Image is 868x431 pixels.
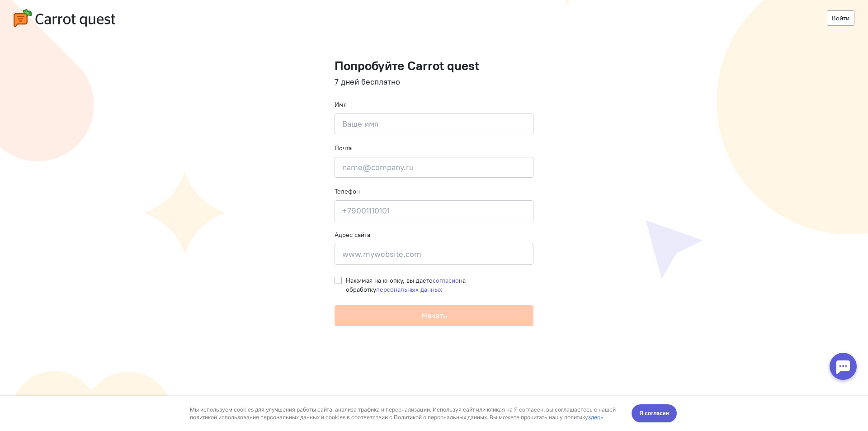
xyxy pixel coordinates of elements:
[421,310,447,321] span: Начать
[588,18,604,25] a: здесь
[335,187,360,196] label: Телефон
[335,59,533,73] h1: Попробуйте Carrot quest
[335,100,347,109] label: Имя
[346,276,466,294] span: Нажимая на кнопку, вы даете на обработку
[335,157,533,178] input: name@company.ru
[335,114,533,134] input: Ваше имя
[827,10,854,26] a: Войти
[335,305,533,326] button: Начать
[632,9,677,27] button: Я согласен
[335,244,533,265] input: www.mywebsite.com
[14,9,115,27] img: carrot-quest-logo.svg
[335,200,533,221] input: +79001110101
[335,230,370,239] label: Адрес сайта
[376,285,442,294] a: персональных данных
[433,276,459,284] a: согласие
[335,143,352,152] label: Почта
[639,13,669,22] span: Я согласен
[190,10,621,25] div: Мы используем cookies для улучшения работы сайта, анализа трафика и персонализации. Используя сай...
[335,77,533,86] h4: 7 дней бесплатно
